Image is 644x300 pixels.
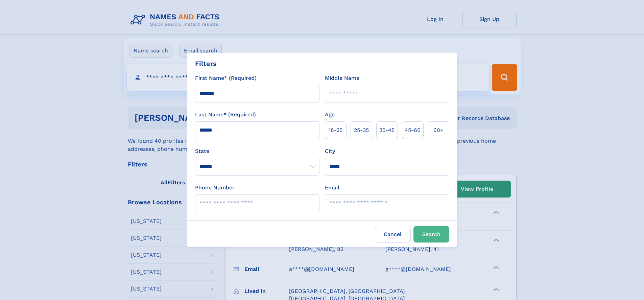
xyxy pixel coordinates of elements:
label: First Name* (Required) [195,74,257,82]
span: 35‑45 [379,126,395,134]
label: Age [325,111,335,119]
div: Filters [195,59,217,69]
span: 25‑35 [354,126,369,134]
span: 45‑60 [405,126,421,134]
label: State [195,147,319,155]
button: Search [413,226,449,243]
label: Middle Name [325,74,359,82]
span: 60+ [433,126,444,134]
label: City [325,147,335,155]
span: 18‑25 [329,126,342,134]
label: Phone Number [195,184,235,192]
label: Email [325,184,339,192]
label: Cancel [375,226,411,243]
label: Last Name* (Required) [195,111,256,119]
